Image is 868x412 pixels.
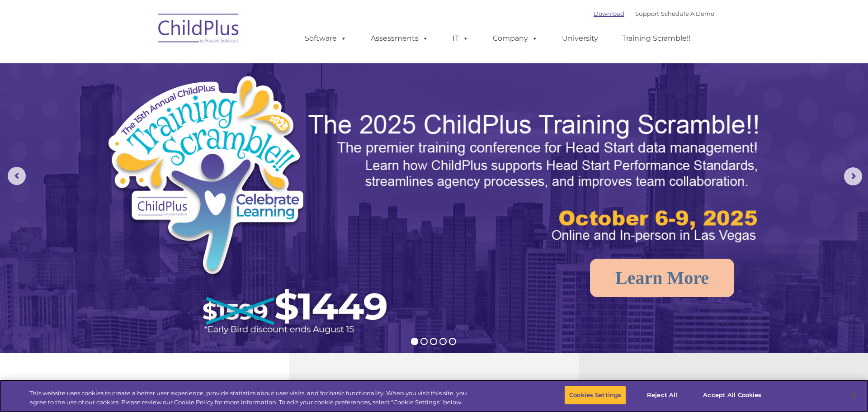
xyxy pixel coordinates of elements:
span: Last name [126,60,153,66]
button: Accept All Cookies [698,386,766,405]
button: Close [844,385,863,405]
div: This website uses cookies to create a better user experience, provide statistics about user visit... [29,389,477,407]
a: Learn More [590,259,734,297]
span: Phone number [126,97,164,104]
button: Cookies Settings [564,386,626,405]
a: Training Scramble!! [613,29,699,47]
img: ChildPlus by Procare Solutions [154,7,244,52]
a: Schedule A Demo [661,10,714,17]
a: Assessments [362,29,438,47]
a: Company [484,29,547,47]
a: University [553,29,607,47]
a: IT [443,29,478,47]
button: Reject All [634,386,690,405]
a: Download [594,10,624,17]
a: Software [296,29,356,47]
a: Support [635,10,659,17]
font: | [594,10,714,17]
